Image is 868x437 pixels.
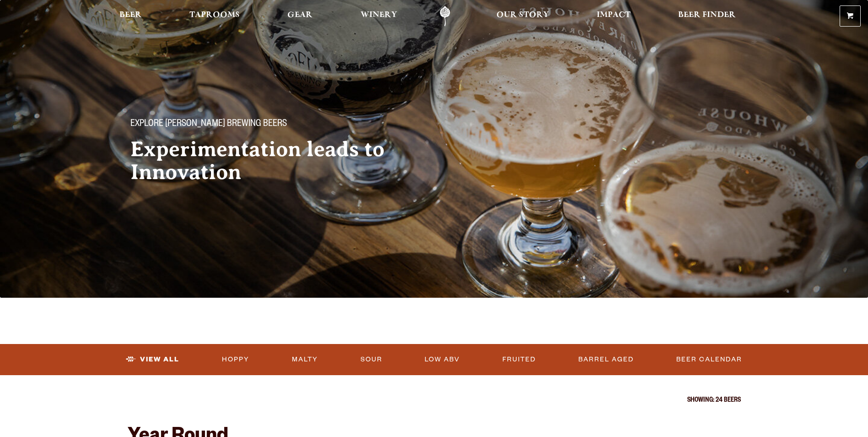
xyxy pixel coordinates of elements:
a: Hoppy [218,349,253,370]
h2: Experimentation leads to Innovation [130,138,416,184]
a: Taprooms [183,6,246,27]
span: Beer Finder [678,11,736,19]
a: Malty [288,349,322,370]
a: Gear [281,6,318,27]
a: Impact [591,6,636,27]
span: Taprooms [189,11,240,19]
a: Barrel Aged [575,349,637,370]
a: View All [122,349,183,370]
span: Explore [PERSON_NAME] Brewing Beers [130,119,287,131]
p: Showing: 24 Beers [128,397,741,404]
span: Impact [597,11,631,19]
a: Odell Home [428,6,462,27]
a: Beer [113,6,148,27]
a: Winery [355,6,403,27]
a: Beer Calendar [673,349,746,370]
a: Low ABV [421,349,464,370]
a: Our Story [491,6,555,27]
span: Beer [119,11,142,19]
a: Beer Finder [672,6,742,27]
span: Winery [361,11,397,19]
span: Our Story [496,11,549,19]
a: Sour [357,349,386,370]
span: Gear [287,11,313,19]
a: Fruited [499,349,539,370]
